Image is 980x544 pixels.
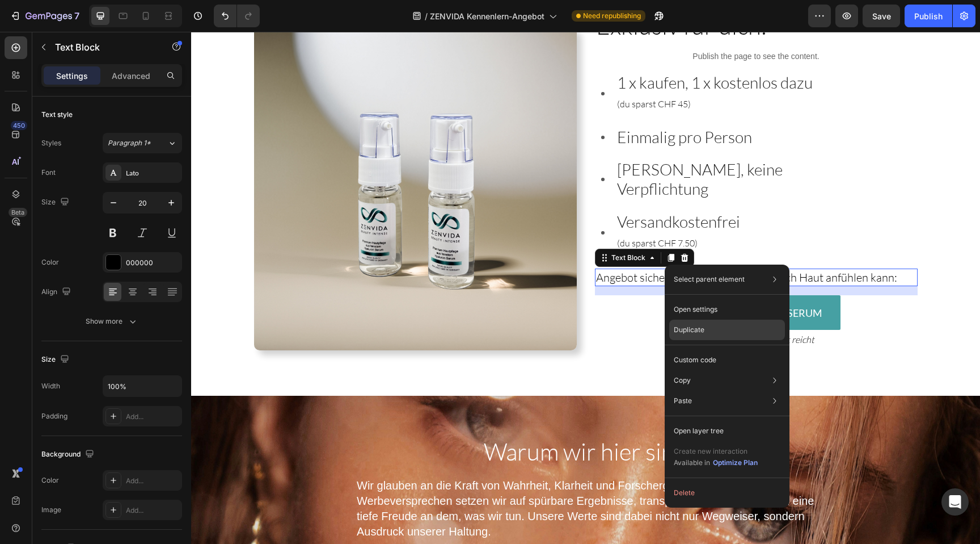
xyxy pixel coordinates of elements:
[426,128,592,166] span: [PERSON_NAME], keine Verpflichtung
[41,311,182,332] button: Show more
[9,208,27,217] div: Beta
[5,5,85,27] button: 7
[426,206,506,217] span: (du sparst CHF 7.50)
[214,5,260,27] div: Undo/Redo
[41,195,71,210] div: Size
[74,9,79,23] p: 7
[426,95,561,115] span: Einmalig pro Person
[674,304,717,315] p: Open settings
[674,325,704,335] p: Duplicate
[669,483,785,503] button: Delete
[41,110,73,120] div: Text style
[41,447,96,462] div: Background
[426,66,500,78] span: (du sparst CHF 45)
[126,505,179,516] div: Add...
[674,446,758,457] p: Create new interaction
[126,258,179,268] div: 000000
[41,381,60,391] div: Width
[418,221,457,231] div: Text Block
[41,257,59,267] div: Color
[674,375,691,386] p: Copy
[41,284,73,300] div: Align
[293,405,496,434] span: Warum wir hier sind
[11,121,27,130] div: 450
[103,133,182,153] button: Paragraph 1*
[499,275,631,287] span: TESTE JETZT UNSER SERUM
[126,412,179,422] div: Add...
[674,458,710,467] span: Available in
[674,396,692,406] p: Paste
[941,488,969,516] div: Open Intercom Messenger
[41,168,56,178] div: Font
[41,475,59,486] div: Color
[41,505,61,515] div: Image
[559,268,571,277] div: 16
[507,302,623,313] i: *Nur solange der Vorrat reicht
[863,5,900,27] button: Save
[56,70,88,82] p: Settings
[103,376,181,396] input: Auto
[674,355,716,365] p: Custom code
[405,238,706,253] span: Angebot sichern und erleben, wie gut sich Haut anfühlen kann:
[914,10,943,22] div: Publish
[41,411,67,421] div: Padding
[41,138,61,148] div: Styles
[430,10,544,22] span: ZENVIDA Kennenlern-Angebot
[712,457,758,468] button: Optimize Plan
[86,316,138,327] div: Show more
[905,5,952,27] button: Publish
[166,447,623,506] span: Wir glauben an die Kraft von Wahrheit, Klarheit und Forschergeist. Anstatt lauter Werbeverspreche...
[674,426,724,436] p: Open layer tree
[55,40,151,54] p: Text Block
[583,11,641,21] span: Need republishing
[191,32,980,544] iframe: Design area
[426,41,622,60] span: 1 x kaufen, 1 x kostenlos dazu
[674,274,745,284] p: Select parent element
[126,168,179,178] div: Lato
[112,70,150,82] p: Advanced
[713,458,758,468] div: Optimize Plan
[872,11,891,21] span: Save
[425,10,428,22] span: /
[481,263,649,298] a: TESTE JETZT UNSER SERUM
[108,138,151,148] span: Paragraph 1*
[126,476,179,486] div: Add...
[41,352,71,367] div: Size
[426,180,549,199] span: Versandkostenfrei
